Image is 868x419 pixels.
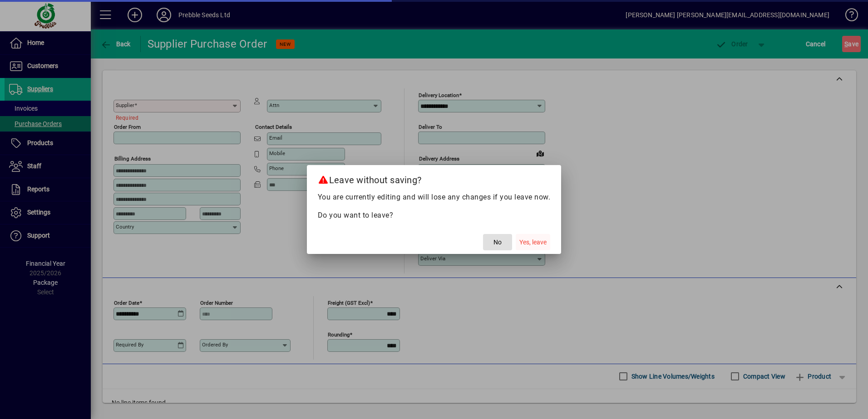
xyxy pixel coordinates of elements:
[493,238,502,247] span: No
[318,192,551,203] p: You are currently editing and will lose any changes if you leave now.
[519,238,547,247] span: Yes, leave
[483,234,512,250] button: No
[307,165,562,191] h2: Leave without saving?
[516,234,550,250] button: Yes, leave
[318,210,551,221] p: Do you want to leave?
